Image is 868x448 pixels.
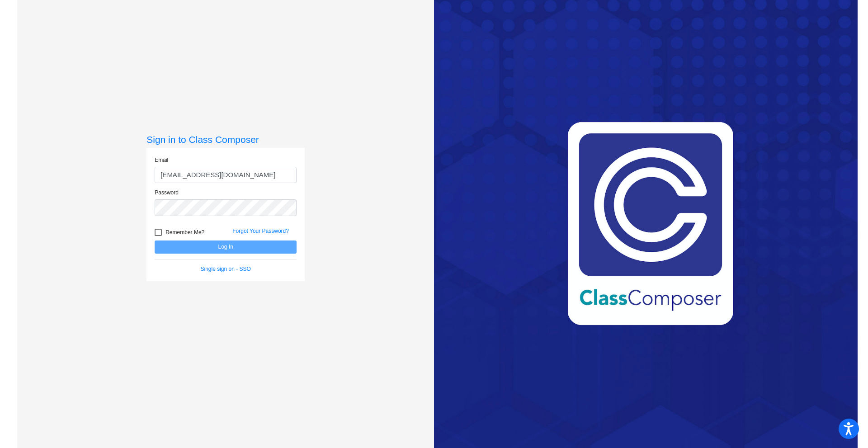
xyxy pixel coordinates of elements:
[155,189,179,197] label: Password
[165,227,204,238] span: Remember Me?
[155,156,168,164] label: Email
[232,228,289,234] a: Forgot Your Password?
[201,266,251,272] a: Single sign on - SSO
[155,241,297,254] button: Log In
[146,134,305,145] h3: Sign in to Class Composer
